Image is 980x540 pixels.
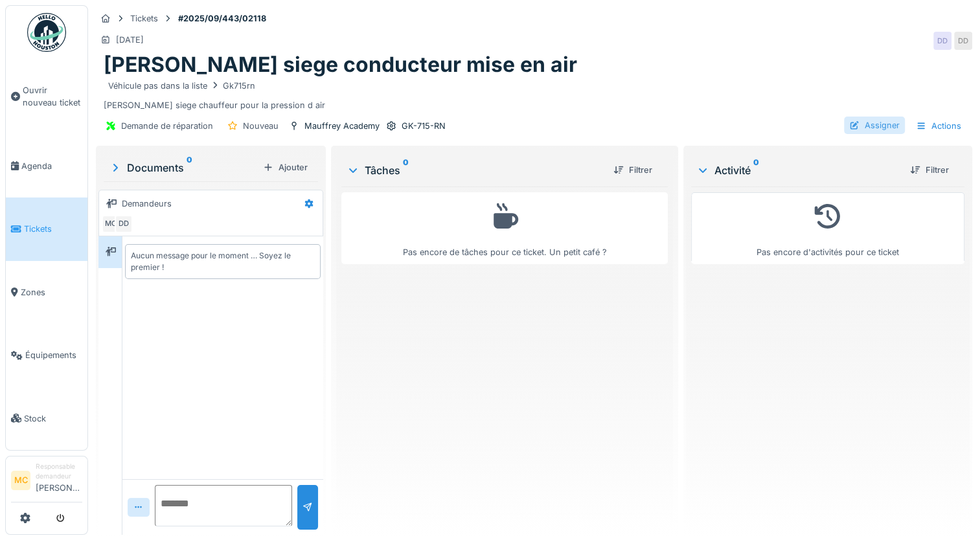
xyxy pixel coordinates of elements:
[700,198,956,258] div: Pas encore d'activités pour ce ticket
[131,250,315,273] div: Aucun message pour le moment … Soyez le premier !
[108,80,255,92] div: Véhicule pas dans la liste Gk715rn
[173,12,271,25] strong: #2025/09/443/02118
[21,286,82,298] span: Zones
[954,32,972,50] div: DD
[23,84,82,109] span: Ouvrir nouveau ticket
[258,159,313,176] div: Ajouter
[116,34,144,46] div: [DATE]
[187,160,192,175] sup: 0
[844,117,905,134] div: Assigner
[933,32,952,50] div: DD
[104,52,577,77] h1: [PERSON_NAME] siege conducteur mise en air
[403,163,409,178] sup: 0
[6,135,87,197] a: Agenda
[347,163,603,178] div: Tâches
[6,59,87,135] a: Ouvrir nouveau ticket
[11,462,82,502] a: MC Responsable demandeur[PERSON_NAME]
[910,117,967,135] div: Actions
[25,349,82,361] span: Équipements
[6,261,87,324] a: Zones
[24,223,82,235] span: Tickets
[608,161,657,179] div: Filtrer
[6,387,87,449] a: Stock
[350,198,659,258] div: Pas encore de tâches pour ce ticket. Un petit café ?
[753,163,759,178] sup: 0
[6,197,87,260] a: Tickets
[121,120,213,132] div: Demande de réparation
[402,120,446,132] div: GK-715-RN
[36,462,82,482] div: Responsable demandeur
[115,215,133,233] div: DD
[27,13,66,52] img: Badge_color-CXgf-gQk.svg
[696,163,900,178] div: Activité
[130,12,158,25] div: Tickets
[102,215,120,233] div: MC
[122,197,172,210] div: Demandeurs
[243,120,279,132] div: Nouveau
[304,120,380,132] div: Mauffrey Academy
[36,462,82,499] li: [PERSON_NAME]
[21,160,82,172] span: Agenda
[905,161,954,179] div: Filtrer
[104,78,964,111] div: [PERSON_NAME] siege chauffeur pour la pression d air
[11,471,30,490] li: MC
[6,324,87,387] a: Équipements
[109,160,258,175] div: Documents
[24,412,82,425] span: Stock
